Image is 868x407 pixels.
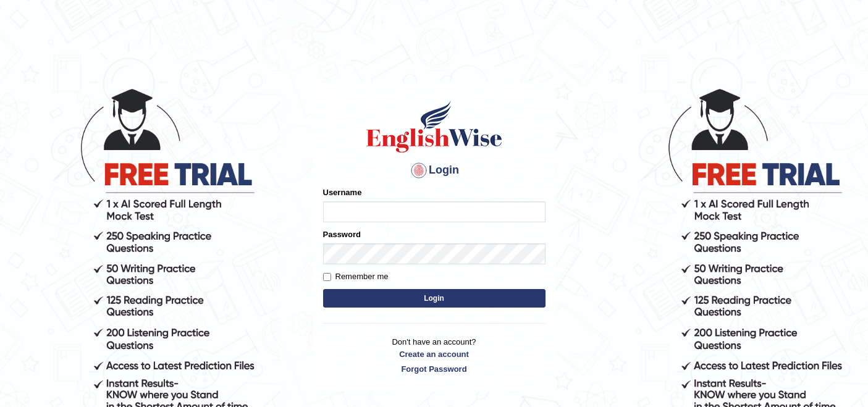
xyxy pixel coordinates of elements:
[323,271,389,283] label: Remember me
[323,289,546,308] button: Login
[323,348,546,360] a: Create an account
[323,363,546,375] a: Forgot Password
[323,336,546,374] p: Don't have an account?
[364,99,505,154] img: Logo of English Wise sign in for intelligent practice with AI
[323,161,546,180] h4: Login
[323,187,362,198] label: Username
[323,229,361,240] label: Password
[323,273,331,281] input: Remember me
